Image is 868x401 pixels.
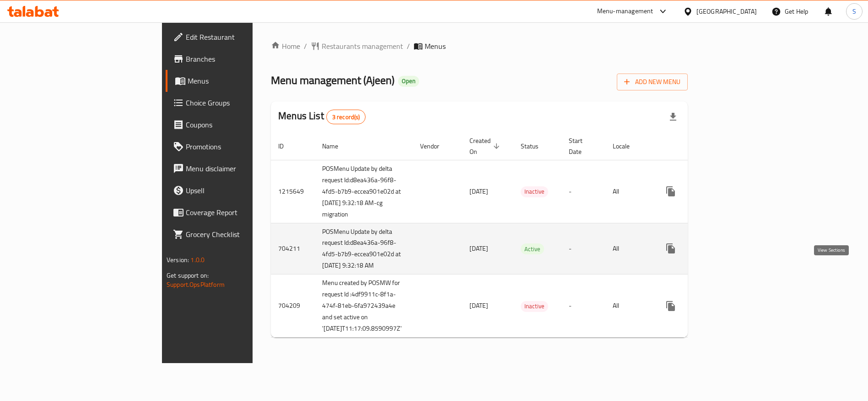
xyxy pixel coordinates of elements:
div: Inactive [521,186,548,197]
td: POSMenu Update by delta request Id:d8ea436a-96f8-4fd5-b7b9-eccea901e02d at [DATE] 9:32:18 AM-cg m... [315,160,413,223]
span: Menus [188,75,300,86]
td: All [605,160,652,223]
a: Promotions [166,136,307,158]
span: Inactive [521,301,548,311]
h2: Menus List [278,109,366,124]
td: - [561,223,605,274]
span: [DATE] [469,243,488,254]
td: POSMenu Update by delta request Id:d8ea436a-96f8-4fd5-b7b9-eccea901e02d at [DATE] 9:32:18 AM [315,223,413,274]
button: more [660,180,682,202]
button: Change Status [682,180,704,202]
span: Menus [425,41,446,52]
span: Open [398,77,419,85]
span: Get support on: [167,269,209,281]
span: Add New Menu [624,76,680,88]
span: 1.0.0 [190,254,205,266]
button: Change Status [682,295,704,317]
td: - [561,274,605,338]
div: Active [521,243,544,254]
span: Start Date [569,135,594,157]
span: Coverage Report [186,207,300,218]
span: Grocery Checklist [186,229,300,240]
a: Grocery Checklist [166,223,307,245]
th: Actions [652,132,755,160]
span: Locale [613,141,642,152]
span: Name [322,141,350,152]
div: Inactive [521,301,548,312]
span: [DATE] [469,300,488,311]
button: Change Status [682,237,704,259]
td: - [561,160,605,223]
span: Version: [167,254,189,266]
a: Menu disclaimer [166,158,307,179]
span: Vendor [420,141,451,152]
li: / [407,41,410,52]
span: Edit Restaurant [186,32,300,42]
span: Restaurants management [322,41,403,52]
span: [DATE] [469,185,488,197]
a: Branches [166,48,307,70]
a: Upsell [166,179,307,201]
a: Menus [166,70,307,92]
a: Edit Restaurant [166,26,307,48]
a: Choice Groups [166,92,307,114]
span: Created On [469,135,502,157]
div: Total records count [326,110,366,124]
span: Status [521,141,550,152]
td: All [605,223,652,274]
span: Choice Groups [186,97,300,108]
div: Menu-management [597,6,653,17]
td: Menu created by POSMW for request Id :4df9911c-8f1a-474f-81eb-6fa972439a4e and set active on '[DA... [315,274,413,338]
span: Branches [186,53,300,64]
a: Restaurants management [311,41,403,52]
span: Active [521,244,544,254]
div: Export file [662,106,684,128]
nav: breadcrumb [271,41,688,52]
table: enhanced table [271,132,755,338]
span: Menu disclaimer [186,163,300,174]
div: Open [398,76,419,87]
span: Menu management ( Ajeen ) [271,70,394,90]
div: [GEOGRAPHIC_DATA] [696,6,757,16]
span: Upsell [186,185,300,196]
span: 3 record(s) [327,113,366,121]
td: All [605,274,652,338]
span: ID [278,141,296,152]
button: more [660,295,682,317]
span: Inactive [521,186,548,197]
a: Support.OpsPlatform [167,279,225,290]
a: Coupons [166,114,307,136]
span: Promotions [186,141,300,152]
button: Add New Menu [617,74,688,90]
span: Coupons [186,119,300,130]
a: Coverage Report [166,201,307,223]
button: more [660,237,682,259]
span: S [852,6,856,16]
